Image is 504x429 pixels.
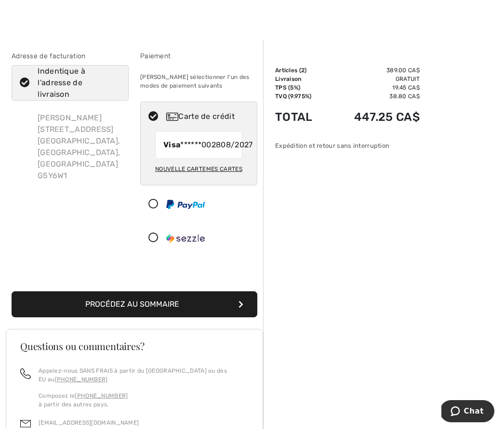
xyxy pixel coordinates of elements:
div: [PERSON_NAME] [STREET_ADDRESS] [GEOGRAPHIC_DATA], [GEOGRAPHIC_DATA], [GEOGRAPHIC_DATA] G5Y6W1 [30,104,129,189]
div: Nouvelle carte [155,161,206,177]
button: Procédez au sommaire [12,291,257,317]
td: TPS (5%) [275,83,328,92]
img: PayPal [166,200,205,209]
td: 389.00 CA$ [328,66,420,75]
td: TVQ (9.975%) [275,92,328,101]
p: Composez le à partir des autres pays. [39,391,249,409]
div: [PERSON_NAME] sélectionner l'un des modes de paiement suivants [140,65,257,98]
a: [PHONE_NUMBER] [75,392,128,399]
div: Carte de crédit [166,111,251,122]
td: 19.45 CA$ [328,83,420,92]
div: Indentique à l'adresse de livraison [38,65,114,100]
a: [EMAIL_ADDRESS][DOMAIN_NAME] [39,419,139,426]
img: Carte de crédit [166,113,178,121]
td: Livraison [275,75,328,83]
div: Mes cartes [206,161,242,177]
div: Adresse de facturation [12,51,129,61]
div: Expédition et retour sans interruption [275,141,420,150]
h3: Questions ou commentaires? [20,341,249,351]
a: [PHONE_NUMBER] [55,376,108,383]
td: 447.25 CA$ [328,101,420,133]
td: Total [275,101,328,133]
td: 38.80 CA$ [328,92,420,101]
strong: Visa [163,140,180,149]
div: Paiement [140,51,257,61]
span: 2 [301,67,305,74]
iframe: Ouvre un widget dans lequel vous pouvez chatter avec l’un de nos agents [441,400,494,424]
td: Gratuit [328,75,420,83]
img: email [20,418,31,429]
img: call [20,368,31,379]
p: Appelez-nous SANS FRAIS à partir du [GEOGRAPHIC_DATA] ou des EU au [39,366,249,384]
td: Articles ( ) [275,66,328,75]
img: Sezzle [166,234,205,243]
span: 08/2027 [221,139,252,151]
